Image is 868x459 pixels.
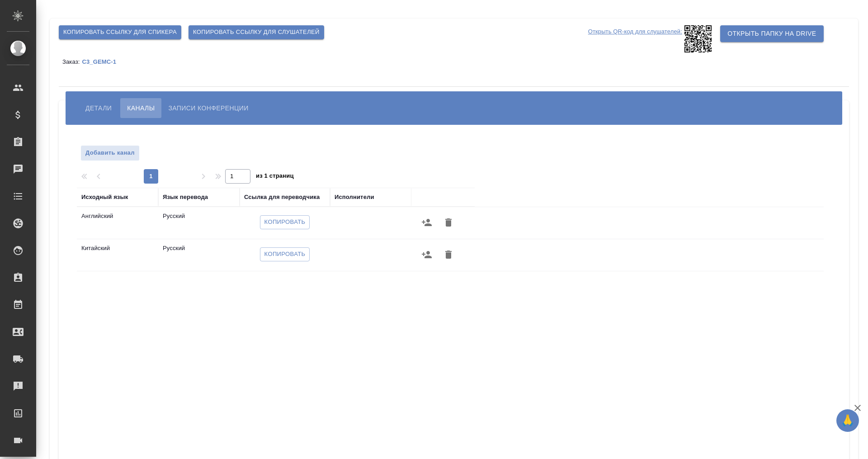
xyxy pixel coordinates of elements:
button: Назначить исполнителей [416,244,438,265]
span: Копировать ссылку для спикера [63,27,177,38]
button: Копировать [260,247,310,261]
span: Детали [85,103,112,114]
td: Китайский [77,239,158,271]
span: Копировать ссылку для слушателей [193,27,320,38]
button: Добавить канал [80,145,140,161]
td: Русский [158,207,240,239]
button: Копировать ссылку для спикера [59,25,181,39]
a: C3_GEMC-1 [82,58,123,65]
span: 🙏 [840,411,855,430]
div: Исходный язык [81,193,128,202]
span: Копировать [264,217,306,227]
button: Копировать [260,215,310,229]
button: Удалить канал [438,244,459,265]
button: Открыть папку на Drive [720,25,823,42]
span: Открыть папку на Drive [727,28,816,39]
span: Записи конференции [168,103,248,114]
button: Копировать ссылку для слушателей [189,25,324,39]
button: Назначить исполнителей [416,212,438,233]
span: Копировать [264,249,306,260]
div: Исполнители [335,193,374,202]
span: Добавить канал [85,148,135,158]
div: Язык перевода [163,193,208,202]
div: Ссылка для переводчика [244,193,320,202]
span: Каналы [127,103,155,114]
p: Открыть QR-код для слушателей: [588,25,682,52]
p: Заказ: [62,58,82,65]
button: 🙏 [836,409,859,432]
button: Удалить канал [438,212,459,233]
span: из 1 страниц [256,170,294,184]
td: Русский [158,239,240,271]
td: Английский [77,207,158,239]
